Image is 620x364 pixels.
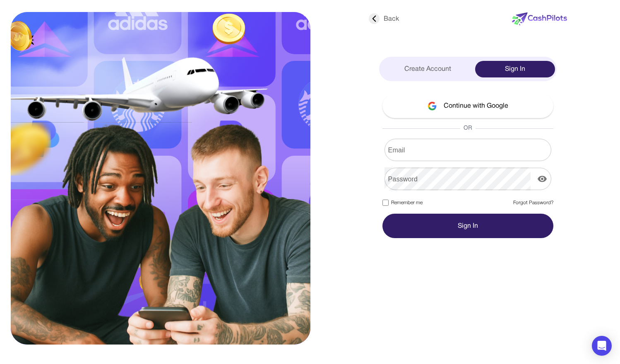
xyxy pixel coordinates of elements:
[11,12,310,345] img: sing-in.svg
[381,61,476,77] div: Create Account
[382,94,553,118] button: Continue with Google
[592,336,612,356] div: Open Intercom Messenger
[475,61,555,77] div: Sign In
[512,12,567,26] img: new-logo.svg
[369,14,399,24] div: Back
[382,199,423,207] label: Remember me
[382,214,553,238] button: Sign In
[513,199,553,207] a: Forgot Password?
[460,124,476,133] span: OR
[428,101,437,111] img: google-logo.svg
[534,171,550,187] button: display the password
[382,200,389,206] input: Remember me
